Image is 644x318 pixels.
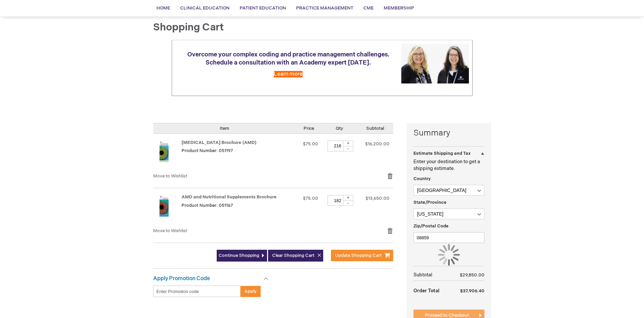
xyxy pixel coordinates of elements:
[413,270,449,281] th: Subtotal
[425,313,469,318] span: Proceed to Checkout
[153,173,187,179] a: Move to Wishlist
[303,196,318,201] span: $75.00
[438,244,460,266] img: Loading...
[335,253,382,258] span: Update Shopping Cart
[153,286,241,297] input: Enter Promotion code
[384,5,414,11] span: Membership
[153,275,210,282] strong: Apply Promotion Code
[296,5,353,11] span: Practice Management
[331,250,393,261] button: Update Shopping Cart
[182,140,257,145] a: [MEDICAL_DATA] Brochure (AMD)
[413,127,484,139] strong: Summary
[413,158,484,172] p: Enter your destination to get a shipping estimate.
[182,194,277,200] a: AMD and Nutritional Supplements Brochure
[460,288,484,294] span: $37,906.40
[343,146,353,151] div: -
[328,195,348,206] input: Qty
[413,151,471,156] strong: Estimate Shipping and Tax
[268,250,323,262] button: Clear Shopping Cart
[413,200,447,205] span: State/Province
[366,126,384,131] span: Subtotal
[343,141,353,146] div: +
[336,126,343,131] span: Qty
[153,195,175,217] img: AMD and Nutritional Supplements Brochure
[240,5,286,11] span: Patient Education
[365,196,389,201] span: $13,650.00
[328,141,348,151] input: Qty
[153,21,224,33] span: Shopping Cart
[153,228,187,234] a: Move to Wishlist
[343,200,353,206] div: -
[153,195,182,221] a: AMD and Nutritional Supplements Brochure
[413,223,449,229] span: Zip/Postal Code
[343,195,353,201] div: +
[153,141,182,166] a: Age-Related Macular Degeneration Brochure (AMD)
[303,141,318,147] span: $75.00
[413,285,439,296] strong: Order Total
[219,253,259,258] span: Continue Shopping
[363,5,374,11] span: CME
[153,141,175,162] img: Age-Related Macular Degeneration Brochure (AMD)
[217,250,267,262] a: Continue Shopping
[272,253,314,258] span: Clear Shopping Cart
[182,203,233,208] span: Product Number: 051167
[220,126,229,131] span: Item
[180,5,230,11] span: Clinical Education
[182,148,233,153] span: Product Number: 051197
[365,141,389,147] span: $16,200.00
[413,176,431,181] span: Country
[187,51,389,66] span: Overcome your complex coding and practice management challenges. Schedule a consultation with an ...
[274,71,303,77] a: Learn more
[304,126,314,131] span: Price
[240,286,261,297] button: Apply
[401,44,469,83] img: Schedule a consultation with an Academy expert today
[460,272,484,278] span: $29,850.00
[157,5,170,11] span: Home
[244,289,257,294] span: Apply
